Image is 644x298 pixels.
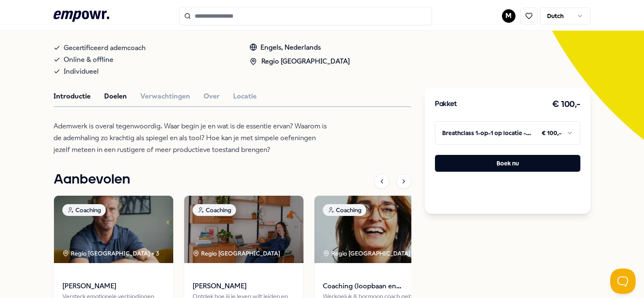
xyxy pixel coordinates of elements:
img: package image [314,196,434,263]
span: Online & offline [64,54,113,66]
img: package image [54,196,173,263]
div: Coaching [193,204,236,216]
button: Boek nu [435,155,580,172]
h3: € 100,- [552,98,580,111]
button: Over [204,91,220,102]
span: [PERSON_NAME] [62,281,165,292]
img: package image [184,196,303,263]
iframe: Help Scout Beacon - Open [610,269,636,294]
div: Coaching [323,204,366,216]
button: Doelen [104,91,127,102]
h1: Aanbevolen [54,169,130,190]
h3: Pakket [435,99,457,110]
button: Locatie [233,91,257,102]
div: Regio [GEOGRAPHIC_DATA] + 3 [62,249,159,258]
span: [PERSON_NAME] [193,281,295,292]
button: Introductie [54,91,91,102]
div: Coaching [62,204,106,216]
input: Search for products, categories or subcategories [179,7,432,25]
span: Gecertificeerd ademcoach [64,42,146,54]
div: Regio [GEOGRAPHIC_DATA] [193,249,282,258]
div: Engels, Nederlands [250,42,350,53]
div: Regio [GEOGRAPHIC_DATA] [323,249,412,258]
p: Ademwerk is overal tegenwoordig. Waar begin je en wat is de essentie ervan? Waarom is de ademhali... [54,120,327,156]
div: Regio [GEOGRAPHIC_DATA] [250,56,350,67]
span: Coaching (loopbaan en werkgeluk) [323,281,425,292]
button: Verwachtingen [140,91,190,102]
span: Individueel [64,66,99,77]
button: M [502,9,515,23]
